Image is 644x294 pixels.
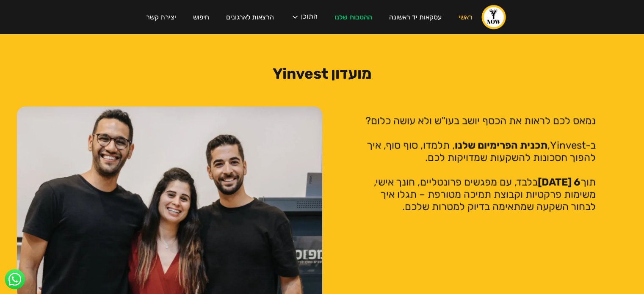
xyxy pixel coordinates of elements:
[363,115,596,213] p: נמאס לכם לראות את הכסף יושב בעו"ש ולא עושה כלום? ‍ ב-Yinvest, , תלמדו, סוף סוף, איך להפוך חסכונות...
[381,5,450,29] a: עסקאות יד ראשונה
[282,4,326,30] div: התוכן
[450,5,481,29] a: ראשי
[301,13,318,21] div: התוכן
[218,5,282,29] a: הרצאות לארגונים
[185,5,218,29] a: חיפוש
[481,4,506,30] a: home
[455,139,547,151] strong: תכנית הפרימיום שלנו
[17,58,627,88] h1: מועדון Yinvest
[538,176,580,188] strong: 6 [DATE]
[138,5,185,29] a: יצירת קשר
[326,5,381,29] a: ההטבות שלנו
